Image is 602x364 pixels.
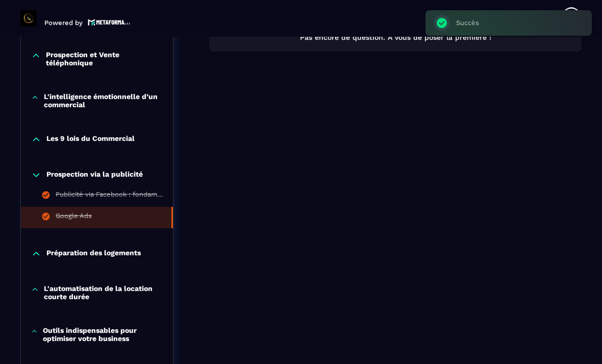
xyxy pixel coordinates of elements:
[56,212,92,223] div: Google Ads
[218,33,572,42] p: Pas encore de question. À vous de poser la première !
[46,170,143,180] p: Prospection via la publicité
[46,51,163,67] p: Prospection et Vente téléphonique
[44,92,163,109] p: L'intelligence émotionnelle d’un commercial
[43,326,163,343] p: Outils indispensables pour optimiser votre business
[46,134,135,144] p: Les 9 lois du Commercial
[56,190,163,202] div: Publicité via Facebook : fondamentaux
[46,249,141,259] p: Préparation des logements
[44,284,163,301] p: L'automatisation de la location courte durée
[20,10,37,27] img: logo-branding
[44,19,83,27] p: Powered by
[88,18,131,27] img: logo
